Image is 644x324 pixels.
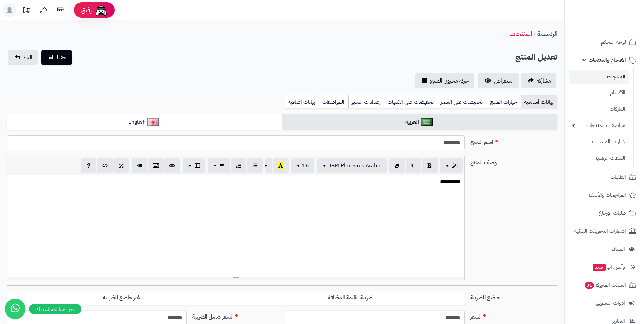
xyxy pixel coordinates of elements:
h2: تعديل المنتج [515,50,557,64]
a: خيارات المنتجات [569,134,629,149]
a: إشعارات التحويلات البنكية [569,223,640,239]
a: وآتس آبجديد [569,259,640,275]
a: السلات المتروكة31 [569,277,640,293]
span: حركة مخزون المنتج [430,77,469,85]
span: الغاء [23,53,32,61]
span: أدوات التسويق [595,298,625,308]
a: حركة مخزون المنتج [415,73,474,88]
a: بيانات إضافية [285,95,319,109]
a: الغاء [8,50,38,65]
img: English [147,118,159,126]
a: طلبات الإرجاع [569,205,640,221]
span: وآتس آب [592,262,625,272]
a: أدوات التسويق [569,295,640,311]
img: العربية [421,118,433,126]
span: الطلبات [610,172,626,182]
a: الطلبات [569,169,640,185]
a: خيارات المنتج [487,95,521,109]
span: 16 [302,162,309,170]
label: غير خاضع للضريبه [7,291,236,305]
img: ai-face.png [94,3,108,17]
span: مشاركه [537,77,551,85]
a: مشاركه [521,73,556,88]
a: إعدادات السيو [348,95,385,109]
label: اسم المنتج [467,135,560,146]
button: حفظ [41,50,72,65]
button: IBM Plex Sans Arabic [317,158,387,173]
a: الأقسام [569,86,629,100]
a: الماركات [569,102,629,116]
span: IBM Plex Sans Arabic [329,162,381,170]
a: الرئيسية [537,29,557,39]
a: لوحة التحكم [569,34,640,50]
span: العملاء [612,244,625,254]
span: رفيق [81,6,92,14]
label: السعر [467,310,560,321]
a: مواصفات المنتجات [569,118,629,133]
label: ضريبة القيمة المضافة [236,291,465,305]
a: تخفيضات على السعر [438,95,487,109]
a: العربية [282,114,557,130]
span: الأقسام والمنتجات [589,55,626,65]
span: طلبات الإرجاع [599,208,626,218]
span: 31 [585,282,594,289]
a: العملاء [569,241,640,257]
a: المنتجات [569,70,629,84]
a: المراجعات والأسئلة [569,187,640,203]
label: خاضع للضريبة [467,291,560,302]
a: بيانات أساسية [521,95,557,109]
span: حفظ [56,53,67,61]
a: English [7,114,282,130]
a: تخفيضات على الكميات [385,95,438,109]
a: تحديثات المنصة [18,3,35,19]
span: السلات المتروكة [584,280,626,290]
span: استعراض [494,77,514,85]
a: المنتجات [510,29,532,39]
span: إشعارات التحويلات البنكية [574,226,626,236]
span: جديد [593,264,606,271]
label: وصف المنتج [467,156,560,167]
button: 16 [291,158,314,173]
span: لوحة التحكم [601,37,626,47]
span: المراجعات والأسئلة [588,190,626,200]
a: الملفات الرقمية [569,151,629,165]
label: السعر شامل الضريبة [189,310,282,321]
a: استعراض [478,73,519,88]
a: المواصفات [319,95,348,109]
